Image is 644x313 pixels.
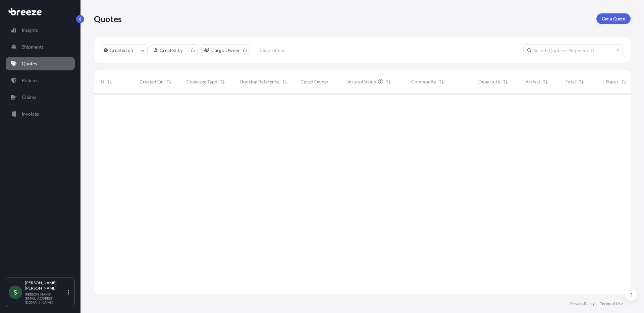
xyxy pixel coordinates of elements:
[253,45,291,56] button: Clear Filters
[478,78,500,85] span: Departure
[541,78,549,86] button: Sort
[211,47,240,54] p: Cargo Owner
[301,78,329,85] span: Cargo Owner
[6,90,75,104] a: Claims
[600,301,623,306] a: Terms of Use
[160,47,183,54] p: Created by
[110,47,133,54] p: Created on
[6,23,75,37] a: Insights
[606,78,619,85] span: Status
[596,13,631,24] a: Get a Quote
[22,27,38,34] p: Insights
[101,44,148,56] button: createdOn Filter options
[523,44,624,56] input: Search Quote or Shipment ID...
[22,77,38,84] p: Policies
[566,78,576,85] span: Total
[6,107,75,121] a: Invoices
[6,40,75,54] a: Shipments
[22,60,37,67] p: Quotes
[240,78,279,85] span: Booking Reference
[347,78,376,85] span: Insured Value
[6,57,75,70] a: Quotes
[25,280,66,291] p: [PERSON_NAME] [PERSON_NAME]
[525,78,540,85] span: Arrival
[22,111,39,117] p: Invoices
[218,78,226,86] button: Sort
[501,78,509,86] button: Sort
[602,15,625,22] p: Get a Quote
[281,78,289,86] button: Sort
[94,13,122,24] p: Quotes
[384,78,392,86] button: Sort
[570,301,595,306] a: Privacy Policy
[99,78,104,85] span: ID
[140,78,164,85] span: Created On
[151,44,198,56] button: createdBy Filter options
[14,289,17,296] span: S
[165,78,173,86] button: Sort
[437,78,445,86] button: Sort
[22,44,44,50] p: Shipments
[6,74,75,87] a: Policies
[201,44,250,56] button: cargoOwner Filter options
[620,78,628,86] button: Sort
[25,292,66,304] p: [PERSON_NAME][EMAIL_ADDRESS][DOMAIN_NAME]
[577,78,585,86] button: Sort
[411,78,436,85] span: Commodity
[186,78,217,85] span: Coverage Type
[260,47,284,54] p: Clear Filters
[22,94,36,101] p: Claims
[106,78,114,86] button: Sort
